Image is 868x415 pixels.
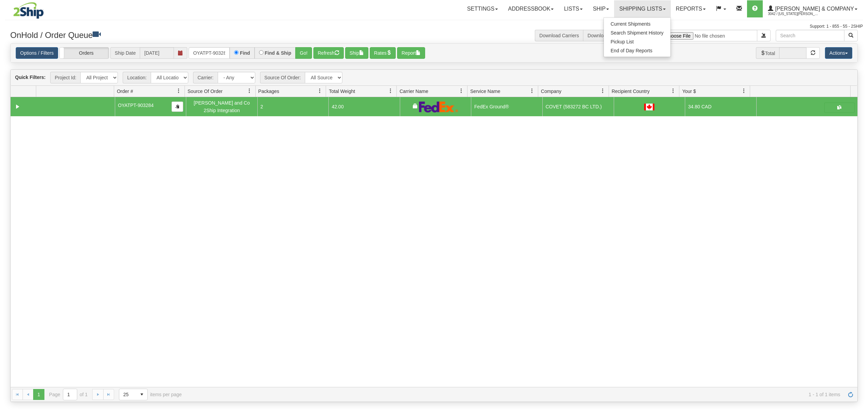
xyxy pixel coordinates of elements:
a: Download Import Template File [587,33,653,38]
a: Lists [559,0,587,17]
a: Current Shipments [604,19,670,28]
span: Carrier: [193,72,218,83]
a: Settings [462,0,503,17]
img: FedEx Express® [419,101,458,112]
span: Location: [123,72,151,83]
a: Reports [671,0,711,17]
span: Your $ [682,88,696,95]
a: Recipient Country filter column settings [667,85,679,97]
span: Page of 1 [49,389,88,400]
a: Service Name filter column settings [526,85,538,97]
h3: OnHold / Order Queue [10,30,429,40]
a: Addressbook [503,0,559,17]
a: Carrier Name filter column settings [456,85,467,97]
button: Report [397,47,425,59]
label: Quick Filters: [15,74,45,81]
a: Download Carriers [539,33,579,38]
a: Refresh [845,389,856,400]
label: Orders [60,48,109,59]
span: Total [756,47,779,59]
span: items per page [119,389,182,400]
span: Service Name [470,88,500,95]
img: CA [644,104,654,110]
button: Actions [825,47,852,59]
input: Search [776,30,844,41]
button: Shipping Documents [824,103,855,113]
button: Copy to clipboard [172,102,183,112]
a: Company filter column settings [597,85,609,97]
span: 25 [123,391,132,398]
span: Company [541,88,561,95]
button: Ship [345,47,368,59]
a: Order # filter column settings [173,85,185,97]
span: Source Of Order: [260,72,305,83]
span: Page sizes drop down [119,389,148,400]
label: Find & Ship [265,51,291,55]
button: Refresh [313,47,344,59]
div: [PERSON_NAME] and Co 2Ship Integration [189,99,254,115]
a: Shipping lists [614,0,670,17]
img: logo3042.jpg [5,2,52,19]
a: Options / Filters [16,47,58,59]
span: 2 [260,104,263,109]
span: Pickup List [611,39,634,44]
button: Search [844,30,858,41]
a: Your $ filter column settings [738,85,750,97]
span: Current Shipments [611,21,651,27]
input: Import [658,30,757,41]
button: Rates [370,47,396,59]
a: Source Of Order filter column settings [244,85,255,97]
span: Source Of Order [188,88,223,95]
a: Packages filter column settings [314,85,326,97]
span: Total Weight [329,88,355,95]
label: Find [240,51,250,55]
a: Pickup List [604,37,670,46]
a: Collapse [13,103,22,111]
span: Carrier Name [399,88,428,95]
span: Project Id: [50,72,80,83]
span: Packages [258,88,279,95]
span: [PERSON_NAME] & Company [773,6,854,12]
input: Order # [189,47,230,59]
td: COVET (583272 BC LTD.) [542,97,614,116]
span: OYATPT-903284 [118,103,154,108]
span: Ship Date [110,47,140,59]
span: 3042 / [US_STATE][PERSON_NAME] [768,11,819,17]
span: Search Shipment History [611,30,664,36]
span: Recipient Country [612,88,650,95]
span: 42.00 [332,104,344,109]
div: grid toolbar [11,70,857,86]
td: FedEx Ground® [471,97,542,116]
a: [PERSON_NAME] & Company 3042 / [US_STATE][PERSON_NAME] [763,0,863,17]
input: Page 1 [63,389,77,400]
a: Total Weight filter column settings [385,85,396,97]
button: Go! [295,47,312,59]
span: 1 - 1 of 1 items [191,392,840,397]
span: Page 1 [33,389,44,400]
a: End of Day Reports [604,46,670,55]
a: Ship [588,0,614,17]
td: 34.80 CAD [685,97,756,116]
span: End of Day Reports [611,48,652,53]
div: Support: 1 - 855 - 55 - 2SHIP [5,24,863,29]
span: Order # [117,88,133,95]
a: Search Shipment History [604,28,670,37]
span: select [136,389,147,400]
iframe: chat widget [852,173,867,242]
